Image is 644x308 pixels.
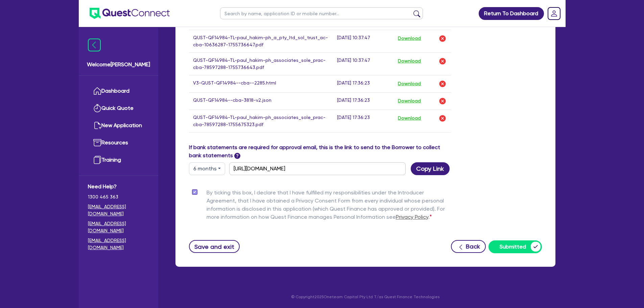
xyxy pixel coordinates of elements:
[488,240,542,253] button: Submitted
[207,189,451,224] label: By ticking this box, I declare that I have fulfilled my responsibilities under the Introducer Agr...
[220,7,423,19] input: Search by name, application ID or mobile number...
[333,52,393,75] td: [DATE] 10:37:47
[87,61,150,69] span: Welcome [PERSON_NAME]
[93,156,101,164] img: training
[438,34,447,43] img: delete-icon
[88,117,149,134] a: New Application
[88,220,149,234] a: [EMAIL_ADDRESS][DOMAIN_NAME]
[398,34,421,43] button: Download
[234,153,240,159] span: ?
[333,110,393,132] td: [DATE] 17:36:23
[88,82,149,100] a: Dashboard
[88,151,149,169] a: Training
[189,162,225,175] button: Dropdown toggle
[396,214,428,220] a: Privacy Policy
[451,240,486,253] button: Back
[90,8,170,19] img: quest-connect-logo-blue
[189,92,333,110] td: QUST-QF14984--cba-3818-v2.json
[411,162,450,175] button: Copy Link
[398,114,421,123] button: Download
[545,5,563,22] a: Dropdown toggle
[333,30,393,52] td: [DATE] 10:37:47
[88,134,149,151] a: Resources
[93,139,101,147] img: resources
[189,240,240,253] button: Save and exit
[189,143,451,160] label: If bank statements are required for approval email, this is the link to send to the Borrower to c...
[398,57,421,66] button: Download
[171,294,560,300] p: © Copyright 2025 Oneteam Capital Pty Ltd T/as Quest Finance Technologies
[479,7,544,20] a: Return To Dashboard
[88,100,149,117] a: Quick Quote
[333,75,393,92] td: [DATE] 17:36:23
[398,97,421,105] button: Download
[189,52,333,75] td: QUST-QF14984-TL-paul_hakim-ph_associates_sole_prac-cba-78597288-1755736643.pdf
[93,104,101,112] img: quick-quote
[88,203,149,217] a: [EMAIL_ADDRESS][DOMAIN_NAME]
[333,92,393,110] td: [DATE] 17:36:23
[438,114,447,122] img: delete-icon
[88,237,149,251] a: [EMAIL_ADDRESS][DOMAIN_NAME]
[88,183,149,191] span: Need Help?
[189,110,333,132] td: QUST-QF14984-TL-paul_hakim-ph_associates_sole_prac-cba-78597288-1755675323.pdf
[438,97,447,105] img: delete-icon
[189,30,333,52] td: QUST-QF14984-TL-paul_hakim-ph_a_pty_ltd_sol_trust_ac-cba-10636287-1755736647.pdf
[438,57,447,65] img: delete-icon
[88,39,101,51] img: icon-menu-close
[438,80,447,88] img: delete-icon
[398,79,421,88] button: Download
[88,193,149,200] span: 1300 465 363
[93,121,101,129] img: new-application
[189,75,333,92] td: V3-QUST-QF14984--cba--2285.html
